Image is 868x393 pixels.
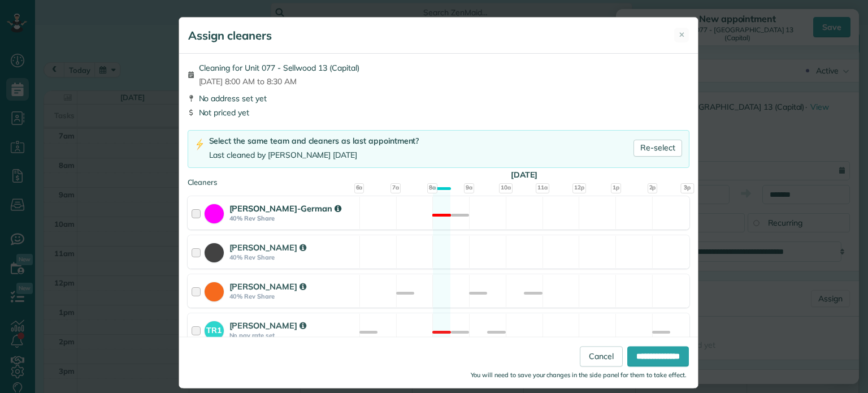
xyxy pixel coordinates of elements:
[188,93,689,104] div: No address set yet
[188,107,689,118] div: Not priced yet
[229,320,306,331] strong: [PERSON_NAME]
[229,203,341,214] strong: [PERSON_NAME]-German
[471,372,687,379] small: You will need to save your changes in the side panel for them to take effect.
[633,140,682,157] a: Re-select
[229,281,306,292] strong: [PERSON_NAME]
[229,214,356,222] strong: 40% Rev Share
[199,62,359,74] span: Cleaning for Unit 077 - Sellwood 13 (Capital)
[195,139,205,150] img: lightning-bolt-icon-94e5364df696ac2de96d3a42b8a9ff6ba979493684c50e6bbbcda72601fa0d29.png
[205,321,224,336] strong: TR1
[209,149,419,161] div: Last cleaned by [PERSON_NAME] [DATE]
[229,331,356,339] strong: No pay rate set
[229,253,356,261] strong: 40% Rev Share
[679,29,685,40] span: ✕
[188,28,272,44] h5: Assign cleaners
[209,135,419,147] div: Select the same team and cleaners as last appointment?
[188,177,689,180] div: Cleaners
[199,76,359,87] span: [DATE] 8:00 AM to 8:30 AM
[229,292,356,300] strong: 40% Rev Share
[229,242,306,253] strong: [PERSON_NAME]
[580,347,623,367] a: Cancel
